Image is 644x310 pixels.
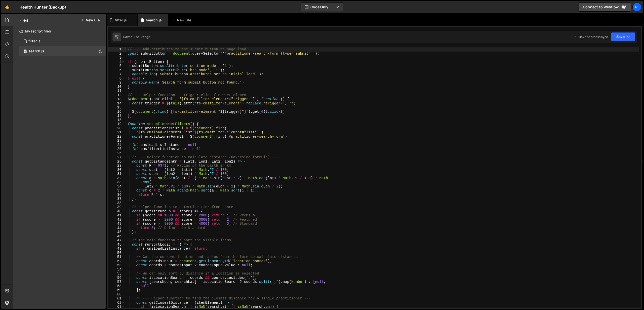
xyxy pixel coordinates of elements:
[28,39,41,44] div: filter.js
[108,276,125,280] div: 56
[574,35,608,39] div: Dev and prod in sync
[108,64,125,68] div: 5
[108,247,125,251] div: 49
[108,105,125,110] div: 15
[108,155,125,160] div: 27
[19,36,106,46] div: 17148/47348.js
[108,263,125,267] div: 53
[108,305,125,309] div: 63
[108,168,125,172] div: 30
[108,292,125,297] div: 60
[108,114,125,118] div: 17
[108,288,125,292] div: 59
[301,3,343,12] button: Code Only
[146,18,162,23] div: search.js
[108,135,125,139] div: 22
[108,251,125,255] div: 50
[108,89,125,93] div: 11
[108,284,125,288] div: 58
[108,238,125,243] div: 47
[108,272,125,276] div: 55
[115,18,127,23] div: filter.js
[108,126,125,131] div: 20
[108,213,125,218] div: 41
[108,180,125,184] div: 33
[108,81,125,85] div: 9
[108,184,125,189] div: 34
[108,259,125,263] div: 52
[579,3,631,12] a: Connect to Webflow
[108,255,125,259] div: 51
[108,93,125,97] div: 12
[19,46,106,56] div: 17148/47349.js
[28,49,44,54] div: search.js
[108,110,125,114] div: 16
[108,76,125,81] div: 8
[108,72,125,76] div: 7
[108,230,125,234] div: 45
[108,205,125,209] div: 39
[132,35,150,39] div: 18 hours ago
[108,85,125,89] div: 10
[108,280,125,284] div: 57
[108,296,125,301] div: 61
[1,1,13,13] a: 🤙
[172,18,193,23] div: New File
[108,52,125,56] div: 2
[108,172,125,176] div: 31
[108,160,125,164] div: 28
[632,3,641,12] a: Pi
[108,68,125,72] div: 6
[108,130,125,135] div: 21
[81,18,100,22] button: New File
[108,101,125,106] div: 14
[108,151,125,156] div: 26
[19,17,28,23] h2: Files
[19,4,66,10] div: Health Hunter (Backup)
[108,122,125,126] div: 19
[108,56,125,60] div: 3
[108,197,125,201] div: 37
[108,118,125,122] div: 18
[108,97,125,101] div: 13
[108,301,125,305] div: 62
[611,32,635,41] button: Save
[108,147,125,151] div: 25
[24,50,27,54] span: 0
[108,188,125,193] div: 35
[108,218,125,222] div: 42
[108,164,125,168] div: 29
[108,201,125,205] div: 38
[108,176,125,180] div: 32
[108,234,125,239] div: 46
[108,143,125,147] div: 24
[108,139,125,143] div: 23
[108,60,125,64] div: 4
[108,267,125,272] div: 54
[108,243,125,247] div: 48
[108,222,125,226] div: 43
[108,47,125,52] div: 1
[108,226,125,230] div: 44
[108,193,125,197] div: 36
[13,26,106,36] div: Javascript files
[123,35,150,39] div: Saved
[108,209,125,214] div: 40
